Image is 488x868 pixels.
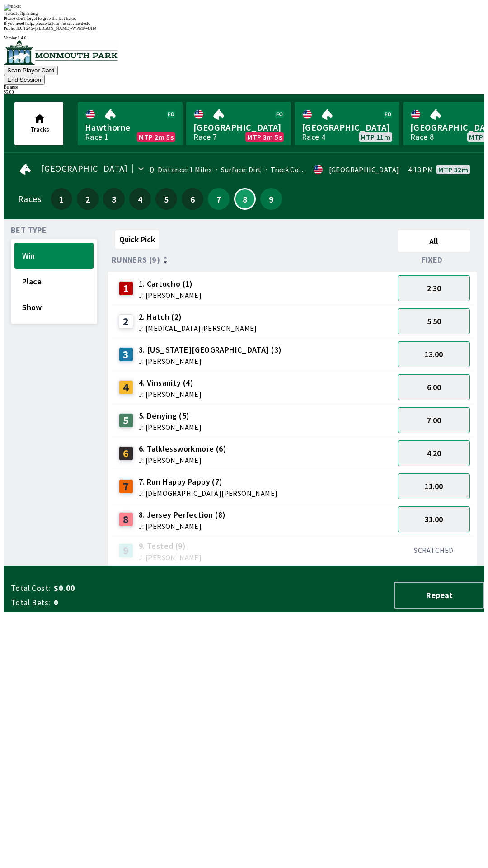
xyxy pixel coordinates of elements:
button: Scan Player Card [4,66,58,75]
span: 7 [210,196,227,202]
button: 6.00 [398,374,470,400]
a: [GEOGRAPHIC_DATA]Race 7MTP 3m 5s [186,102,291,145]
span: If you need help, please talk to the service desk. [4,21,90,26]
span: 4. Vinsanity (4) [139,377,202,389]
img: venue logo [4,40,118,65]
span: J: [PERSON_NAME] [139,457,226,464]
span: Place [22,276,86,287]
div: [GEOGRAPHIC_DATA] [329,166,399,173]
div: 4 [119,380,133,395]
span: 9. Tested (9) [139,540,202,552]
span: 4 [131,196,149,202]
div: Race 1 [85,133,108,141]
button: 9 [260,188,282,210]
button: Show [14,294,94,320]
div: Race 8 [410,133,434,141]
span: 31.00 [425,514,443,524]
div: 1 [119,281,133,296]
button: End Session [4,75,45,85]
span: 1 [53,196,70,202]
span: Tracks [30,125,49,133]
div: Version 1.4.0 [4,35,484,40]
div: 2 [119,314,133,329]
span: MTP 11m [361,133,390,141]
div: Ticket 1 of 1 printing [4,11,484,16]
div: Public ID: [4,26,484,31]
button: 31.00 [398,506,470,532]
span: Win [22,250,86,261]
span: 1. Cartucho (1) [139,278,202,290]
span: 8 [237,197,253,201]
div: Balance [4,85,484,90]
span: Runners (9) [112,256,160,264]
div: Race 7 [193,133,217,141]
span: MTP 2m 5s [139,133,174,141]
div: SCRATCHED [398,546,470,555]
a: HawthorneRace 1MTP 2m 5s [78,102,183,145]
button: 13.00 [398,341,470,367]
img: ticket [4,4,21,11]
span: T24S-[PERSON_NAME]-WPMP-4JH4 [23,26,97,31]
span: Quick Pick [119,234,155,245]
span: Distance: 1 Miles [158,165,212,174]
span: [GEOGRAPHIC_DATA] [41,165,128,172]
span: 5.50 [427,316,441,326]
button: 5.50 [398,308,470,334]
span: 2 [79,196,96,202]
span: Total Bets: [11,597,50,608]
div: Runners (9) [112,255,394,264]
span: 7. Run Happy Pappy (7) [139,476,278,488]
button: Tracks [14,102,63,145]
span: 6. Talklessworkmore (6) [139,443,226,455]
span: J: [DEMOGRAPHIC_DATA][PERSON_NAME] [139,490,278,497]
span: J: [PERSON_NAME] [139,358,282,365]
button: 1 [51,188,72,210]
div: 8 [119,512,133,527]
span: MTP 3m 5s [247,133,282,141]
div: Please don't forget to grab the last ticket [4,16,484,21]
span: Repeat [402,590,476,600]
span: J: [PERSON_NAME] [139,523,226,530]
span: 13.00 [425,349,443,359]
div: Race 4 [302,133,325,141]
span: 0 [54,597,196,608]
button: 2.30 [398,275,470,301]
span: J: [PERSON_NAME] [139,424,202,431]
span: 6 [184,196,201,202]
span: 6.00 [427,382,441,392]
span: Surface: Dirt [212,165,262,174]
span: MTP 32m [438,166,468,173]
span: 4.20 [427,448,441,458]
button: 5 [155,188,177,210]
span: 2.30 [427,283,441,293]
span: Track Condition: Firm [262,165,341,174]
button: 4.20 [398,440,470,466]
button: 11.00 [398,473,470,499]
button: 7.00 [398,407,470,433]
span: $0.00 [54,583,196,594]
button: Quick Pick [115,230,159,249]
span: All [402,236,466,246]
span: J: [PERSON_NAME] [139,554,202,561]
span: 9 [263,196,280,202]
span: 8. Jersey Perfection (8) [139,509,226,521]
span: J: [PERSON_NAME] [139,292,202,299]
span: 2. Hatch (2) [139,311,257,323]
div: 7 [119,479,133,494]
span: 5. Denying (5) [139,410,202,422]
span: J: [MEDICAL_DATA][PERSON_NAME] [139,325,257,332]
button: 3 [103,188,125,210]
span: Hawthorne [85,122,175,133]
a: [GEOGRAPHIC_DATA]Race 4MTP 11m [295,102,399,145]
span: 3 [105,196,122,202]
div: 3 [119,347,133,362]
button: 8 [234,188,256,210]
span: J: [PERSON_NAME] [139,391,202,398]
div: Fixed [394,255,474,264]
button: 4 [129,188,151,210]
span: 3. [US_STATE][GEOGRAPHIC_DATA] (3) [139,344,282,356]
span: Fixed [422,256,443,264]
div: 0 [150,166,154,173]
button: 6 [182,188,203,210]
button: All [398,230,470,252]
